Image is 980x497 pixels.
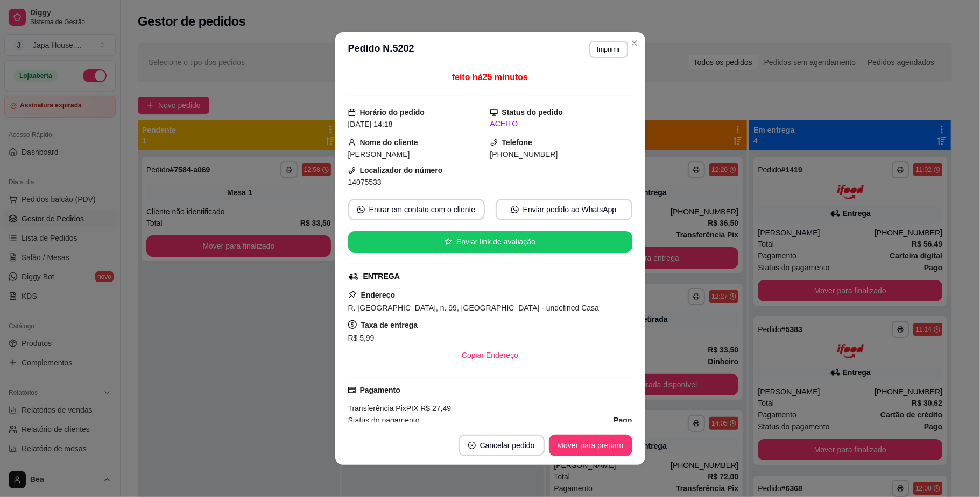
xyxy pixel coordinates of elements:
button: Mover para preparo [549,435,632,456]
span: Transferência Pix PIX [348,404,419,413]
span: R$ 27,49 [419,404,452,413]
button: whats-appEnviar pedido ao WhatsApp [496,199,632,220]
strong: Localizador do número [360,166,443,175]
strong: Taxa de entrega [361,321,418,329]
span: phone [348,167,356,174]
span: [PERSON_NAME] [348,150,410,159]
div: ACEITO [490,118,632,129]
strong: Horário do pedido [360,108,425,117]
button: Close [626,34,643,52]
span: user [348,139,356,146]
h3: Pedido N. 5202 [348,41,414,58]
strong: Status do pedido [502,108,563,117]
div: ENTREGA [363,271,400,282]
span: star [445,238,452,246]
span: [DATE] 14:18 [348,120,393,128]
span: 14075533 [348,178,382,186]
span: Status do pagamento [348,414,420,426]
span: whats-app [357,206,365,213]
span: R. [GEOGRAPHIC_DATA], n. 99, [GEOGRAPHIC_DATA] - undefined Casa [348,304,600,312]
span: R$ 5,99 [348,334,375,342]
button: starEnviar link de avaliação [348,231,632,253]
strong: Pago [614,416,632,424]
span: pushpin [348,290,357,299]
span: whats-app [511,206,519,213]
span: feito há 25 minutos [452,73,528,82]
button: Imprimir [589,41,628,58]
strong: Telefone [502,138,533,147]
span: dollar [348,320,357,329]
span: close-circle [468,442,476,449]
strong: Nome do cliente [360,138,418,147]
span: calendar [348,109,356,116]
span: [PHONE_NUMBER] [490,150,558,159]
span: phone [490,139,498,146]
button: close-circleCancelar pedido [459,435,545,456]
strong: Endereço [361,291,396,299]
button: Copiar Endereço [453,344,527,366]
strong: Pagamento [360,386,400,394]
button: whats-appEntrar em contato com o cliente [348,199,485,220]
span: desktop [490,109,498,116]
span: credit-card [348,386,356,394]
